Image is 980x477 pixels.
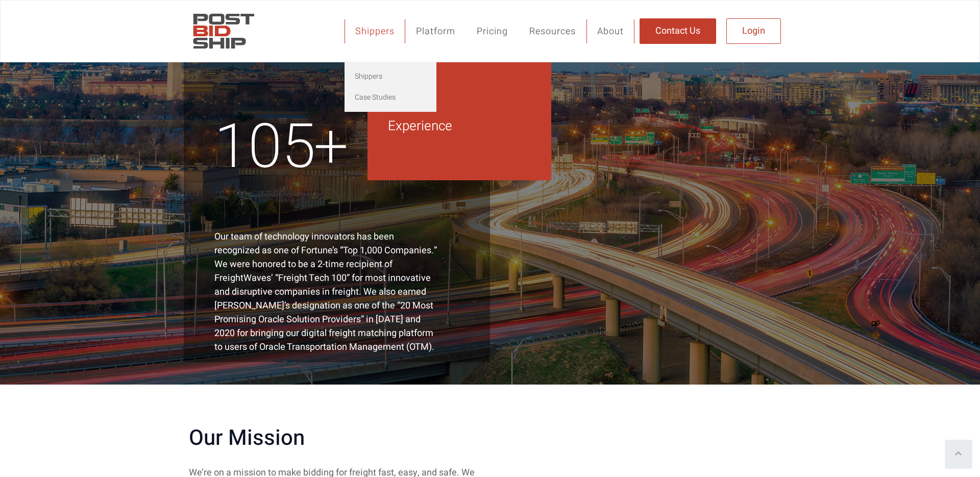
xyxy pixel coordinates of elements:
span: Contact Us [655,27,700,36]
a: Case Studies [345,87,436,108]
p: Our team of technology innovators has been recognized as one of Fortune’s “Top 1,000 Companies.” ... [214,230,439,354]
span: 105+ [214,111,347,185]
a: Contact Us [640,18,716,44]
span: our mission [189,425,305,451]
a: Pricing [466,19,519,43]
p: Years Experience [388,97,551,136]
a: About [586,19,634,43]
a: Resources [519,19,586,43]
a: Shippers [345,19,405,43]
a: Platform [405,19,466,43]
img: PostBidShip [189,8,258,54]
a: Shippers [345,66,436,87]
a: Login [726,18,781,44]
span: Login [742,27,765,36]
ul: Shippers [345,62,436,112]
